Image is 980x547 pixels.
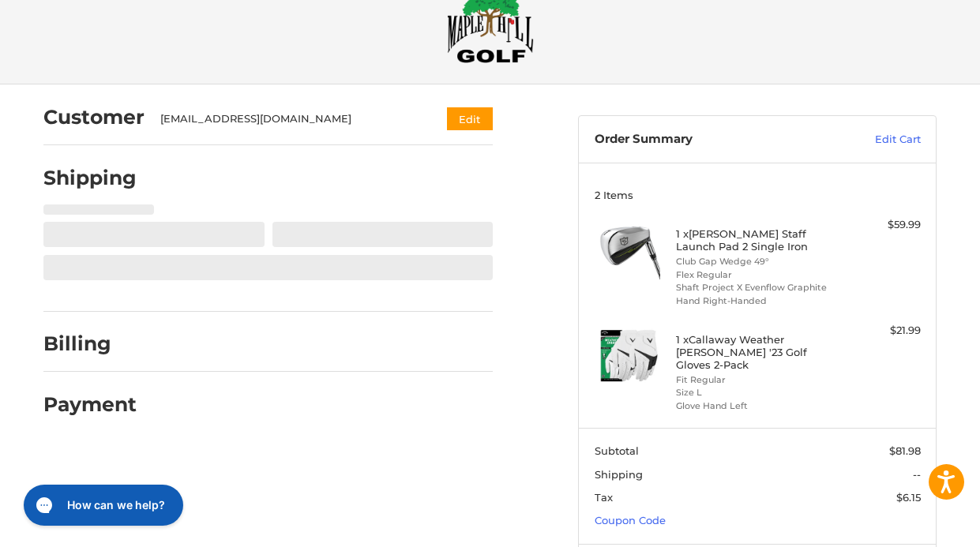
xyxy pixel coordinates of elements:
li: Fit Regular [676,373,835,387]
h2: Billing [43,332,136,356]
span: $6.15 [896,491,921,504]
div: $21.99 [839,323,920,339]
h2: Shipping [43,166,137,190]
h2: Customer [43,105,145,129]
div: $59.99 [839,217,920,233]
span: $81.98 [889,444,921,457]
h4: 1 x [PERSON_NAME] Staff Launch Pad 2 Single Iron [676,227,835,253]
h3: Order Summary [595,132,817,148]
li: Club Gap Wedge 49° [676,255,835,268]
li: Flex Regular [676,268,835,282]
span: Shipping [595,468,643,481]
li: Shaft Project X Evenflow Graphite [676,281,835,294]
button: Edit [447,107,493,130]
li: Hand Right-Handed [676,294,835,308]
li: Size L [676,386,835,399]
a: Edit Cart [817,132,921,148]
h3: 2 Items [595,189,921,201]
span: -- [913,468,921,481]
div: [EMAIL_ADDRESS][DOMAIN_NAME] [160,111,417,127]
li: Glove Hand Left [676,399,835,413]
h4: 1 x Callaway Weather [PERSON_NAME] '23 Golf Gloves 2-Pack [676,333,835,372]
h2: Payment [43,392,137,417]
span: Subtotal [595,444,639,457]
span: Tax [595,491,613,504]
iframe: Gorgias live chat messenger [16,479,188,531]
